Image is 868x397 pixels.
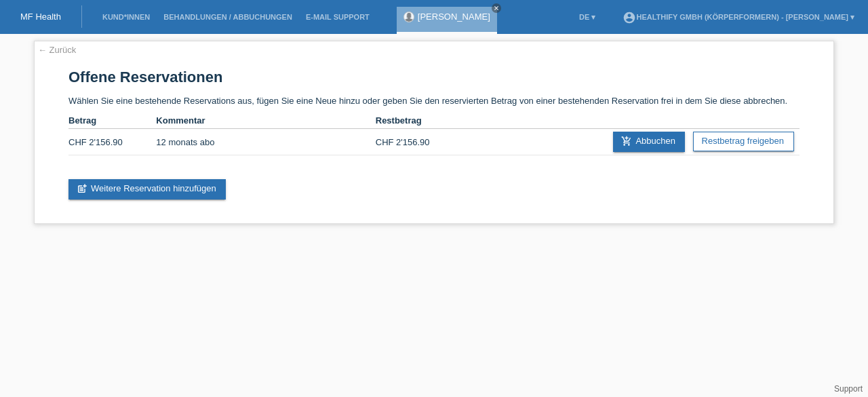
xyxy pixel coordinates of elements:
i: post_add [77,183,87,194]
td: CHF 2'156.90 [376,129,463,155]
a: E-Mail Support [299,13,376,21]
a: add_shopping_cartAbbuchen [613,132,685,152]
a: post_addWeitere Reservation hinzufügen [68,179,226,200]
a: Behandlungen / Abbuchungen [157,13,299,21]
td: 12 monats abo [156,129,375,155]
h1: Offene Reservationen [68,69,800,86]
a: Support [834,384,863,394]
a: ← Zurück [38,45,76,55]
div: Wählen Sie eine bestehende Reservations aus, fügen Sie eine Neue hinzu oder geben Sie den reservi... [34,41,834,224]
a: [PERSON_NAME] [418,12,490,22]
td: CHF 2'156.90 [68,129,156,155]
a: account_circleHealthify GmbH (Körperformern) - [PERSON_NAME] ▾ [616,13,861,21]
i: close [493,5,500,12]
i: add_shopping_cart [621,136,632,147]
a: MF Health [20,12,61,22]
th: Betrag [68,113,156,129]
a: DE ▾ [572,13,602,21]
a: close [492,3,501,13]
a: Restbetrag freigeben [693,132,794,151]
i: account_circle [623,11,636,24]
a: Kund*innen [96,13,157,21]
th: Kommentar [156,113,375,129]
th: Restbetrag [376,113,463,129]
